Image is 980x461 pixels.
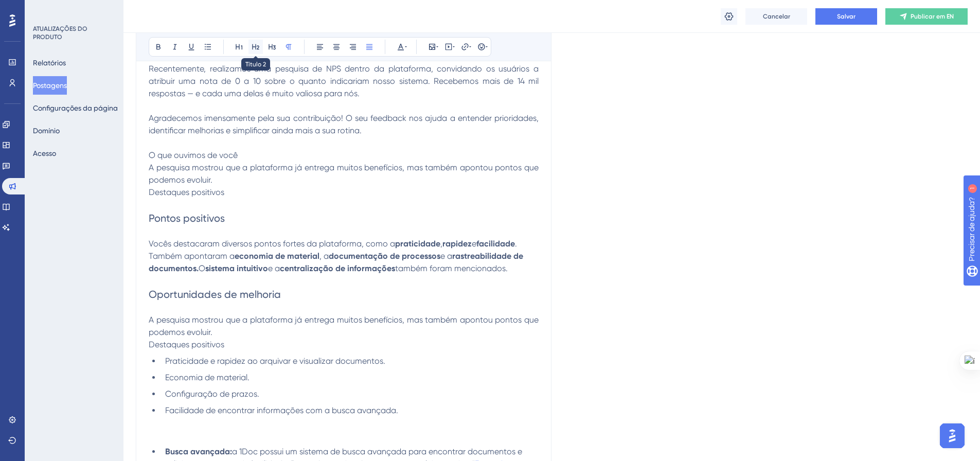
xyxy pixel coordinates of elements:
font: Relatórios [33,59,66,67]
span: Vocês destacaram diversos pontos fortes da plataforma, como a [149,239,395,249]
strong: economia de material [235,251,319,261]
font: Acesso [33,149,56,157]
font: ATUALIZAÇÕES DO PRODUTO [33,25,87,41]
span: A pesquisa mostrou que a plataforma já entrega muitos benefícios, mas também apontou pontos que p... [149,163,541,185]
span: A pesquisa mostrou que a plataforma já entrega muitos benefícios, mas também apontou pontos que p... [149,315,541,337]
button: Cancelar [745,8,807,25]
font: Domínio [33,127,60,135]
strong: documentação de processos [329,251,440,261]
span: Destaques positivos [149,340,224,349]
span: também foram mencionados. [395,263,508,273]
span: , a [319,251,329,261]
span: e a [268,263,280,273]
span: Oportunidades de melhoria [149,288,281,300]
span: Praticidade e rapidez ao arquivar e visualizar documentos. [165,356,385,366]
span: , [440,239,442,249]
font: Cancelar [763,13,790,20]
iframe: Iniciador do Assistente de IA do UserGuiding [937,420,968,451]
button: Configurações da página [33,99,118,117]
button: Acesso [33,144,56,163]
span: Recentemente, realizamos uma pesquisa de NPS dentro da plataforma, convidando os usuários a atrib... [149,64,541,98]
span: Facilidade de encontrar informações com a busca avançada. [165,405,398,415]
span: Pontos positivos [149,212,225,224]
strong: centralização de informações [280,263,395,273]
span: O [199,263,205,273]
font: 1 [96,6,99,12]
font: Publicar em EN [911,13,954,20]
strong: rastreabilidade de documentos. [149,251,525,273]
button: Salvar [815,8,877,25]
font: Precisar de ajuda? [24,5,88,12]
strong: sistema intuitivo [205,263,268,273]
strong: rapidez [442,239,472,249]
span: Destaques positivos [149,187,224,197]
strong: facilidade [476,239,515,249]
font: Postagens [33,81,67,90]
button: Domínio [33,121,60,140]
button: Publicar em EN [885,8,968,25]
span: e [472,239,476,249]
span: O que ouvimos de você [149,150,238,160]
font: Salvar [837,13,856,20]
button: Relatórios [33,54,66,72]
span: Agradecemos imensamente pela sua contribuição! O seu feedback nos ajuda a entender prioridades, i... [149,113,541,135]
button: Postagens [33,76,67,95]
span: Configuração de prazos. [165,389,259,399]
strong: Busca avançada: [165,447,232,456]
span: Economia de material. [165,373,250,382]
span: e a [440,251,452,261]
font: Configurações da página [33,104,118,112]
strong: praticidade [395,239,440,249]
span: . Também apontaram a [149,239,519,261]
